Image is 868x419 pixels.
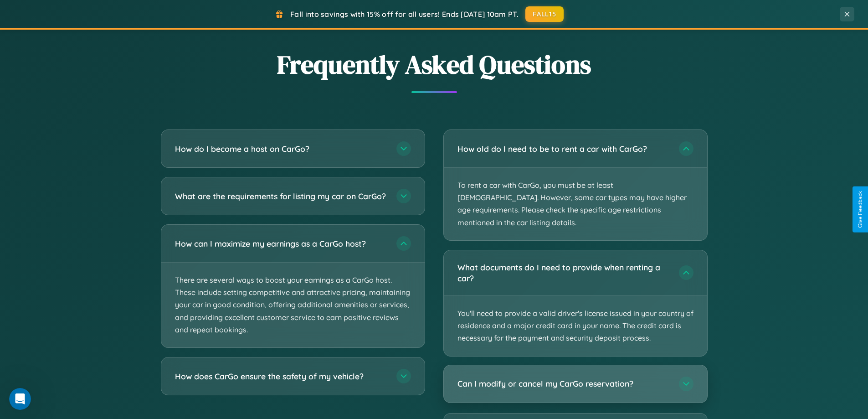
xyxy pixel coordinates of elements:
[444,168,707,240] p: To rent a car with CarGo, you must be at least [DEMOGRAPHIC_DATA]. However, some car types may ha...
[290,10,519,19] span: Fall into savings with 15% off for all users! Ends [DATE] 10am PT.
[9,388,31,410] iframe: Intercom live chat
[457,143,670,155] h3: How old do I need to be to rent a car with CarGo?
[175,143,387,155] h3: How do I become a host on CarGo?
[457,378,670,389] h3: Can I modify or cancel my CarGo reservation?
[857,191,863,228] div: Give Feedback
[175,191,387,202] h3: What are the requirements for listing my car on CarGo?
[457,262,670,284] h3: What documents do I need to provide when renting a car?
[175,238,387,249] h3: How can I maximize my earnings as a CarGo host?
[161,263,425,347] p: There are several ways to boost your earnings as a CarGo host. These include setting competitive ...
[525,6,564,22] button: FALL15
[444,296,707,356] p: You'll need to provide a valid driver's license issued in your country of residence and a major c...
[175,371,387,382] h3: How does CarGo ensure the safety of my vehicle?
[161,47,708,82] h2: Frequently Asked Questions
